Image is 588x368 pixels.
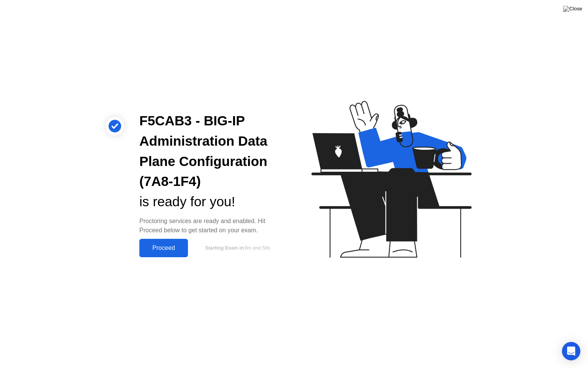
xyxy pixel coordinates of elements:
div: Open Intercom Messenger [562,342,580,360]
div: Proctoring services are ready and enabled. Hit Proceed below to get started on your exam. [139,217,282,235]
button: Proceed [139,239,188,257]
button: Starting Exam in9m and 59s [192,241,282,255]
div: is ready for you! [139,192,282,212]
img: Close [563,6,582,12]
div: F5CAB3 - BIG-IP Administration Data Plane Configuration (7A8-1F4) [139,111,282,192]
div: Proceed [142,245,186,251]
span: 9m and 59s [245,245,270,251]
